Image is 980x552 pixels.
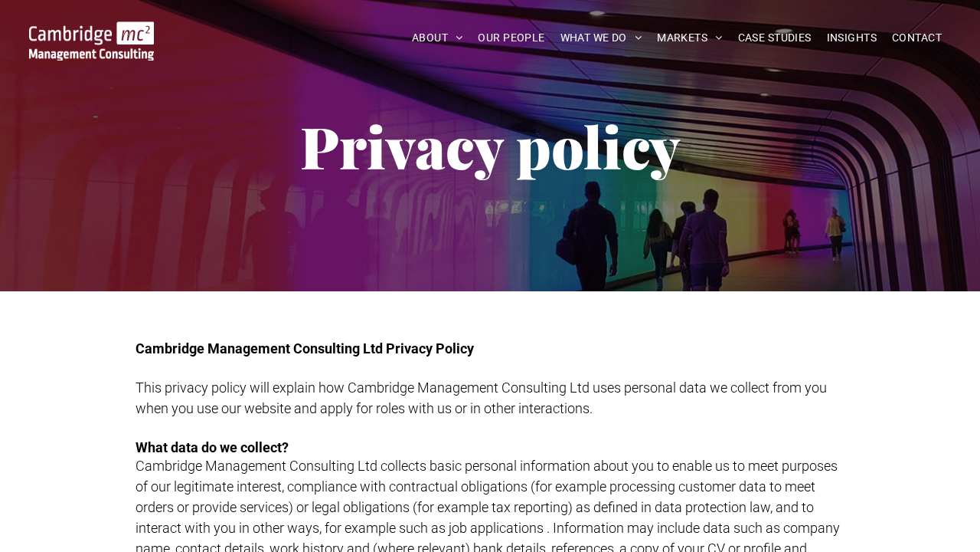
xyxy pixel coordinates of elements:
a: INSIGHTS [819,26,884,50]
span: This privacy policy will explain how Cambridge Management Consulting Ltd uses personal data we co... [136,379,827,416]
span: What data do we collect? [136,439,289,455]
a: ABOUT [404,26,471,50]
a: OUR PEOPLE [470,26,552,50]
img: Go to Homepage [29,21,154,61]
span: Privacy policy [300,107,681,184]
a: WHAT WE DO [553,26,650,50]
a: CASE STUDIES [730,26,819,50]
span: Cambridge Management Consulting Ltd Privacy Policy [136,340,474,356]
a: CONTACT [884,26,949,50]
a: MARKETS [649,26,730,50]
